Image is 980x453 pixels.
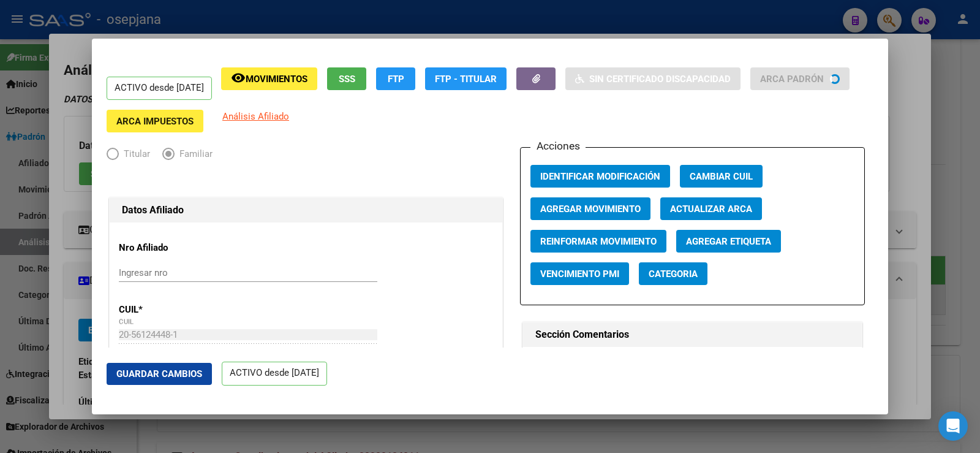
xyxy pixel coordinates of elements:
[119,303,231,317] p: CUIL
[565,67,741,90] button: Sin Certificado Discapacidad
[435,74,497,85] span: FTP - Titular
[376,67,415,90] button: FTP
[221,67,317,90] button: Movimientos
[339,74,355,85] span: SSS
[540,236,657,247] span: Reinformar Movimiento
[530,262,629,285] button: Vencimiento PMI
[530,230,666,253] button: Reinformar Movimiento
[660,197,762,220] button: Actualizar ARCA
[119,241,231,255] p: Nro Afiliado
[540,204,641,215] span: Agregar Movimiento
[107,77,212,101] p: ACTIVO desde [DATE]
[760,74,824,85] span: ARCA Padrón
[388,74,404,85] span: FTP
[425,67,507,90] button: FTP - Titular
[246,74,307,85] span: Movimientos
[649,268,698,280] span: Categoria
[690,171,753,182] span: Cambiar CUIL
[175,147,213,161] span: Familiar
[530,165,670,188] button: Identificar Modificación
[686,236,771,247] span: Agregar Etiqueta
[676,230,781,253] button: Agregar Etiqueta
[107,151,225,162] mat-radio-group: Elija una opción
[540,171,660,182] span: Identificar Modificación
[670,204,752,215] span: Actualizar ARCA
[540,268,619,280] span: Vencimiento PMI
[122,203,490,218] h1: Datos Afiliado
[589,74,731,85] span: Sin Certificado Discapacidad
[116,116,194,127] span: ARCA Impuestos
[119,147,150,161] span: Titular
[938,411,968,441] div: Open Intercom Messenger
[530,138,586,154] h3: Acciones
[750,67,850,90] button: ARCA Padrón
[231,70,246,85] mat-icon: remove_red_eye
[535,327,850,342] h1: Sección Comentarios
[107,110,203,132] button: ARCA Impuestos
[530,197,650,220] button: Agregar Movimiento
[116,368,202,379] span: Guardar Cambios
[680,165,763,188] button: Cambiar CUIL
[222,111,289,122] span: Análisis Afiliado
[107,363,212,385] button: Guardar Cambios
[222,362,327,386] p: ACTIVO desde [DATE]
[327,67,366,90] button: SSS
[639,262,707,285] button: Categoria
